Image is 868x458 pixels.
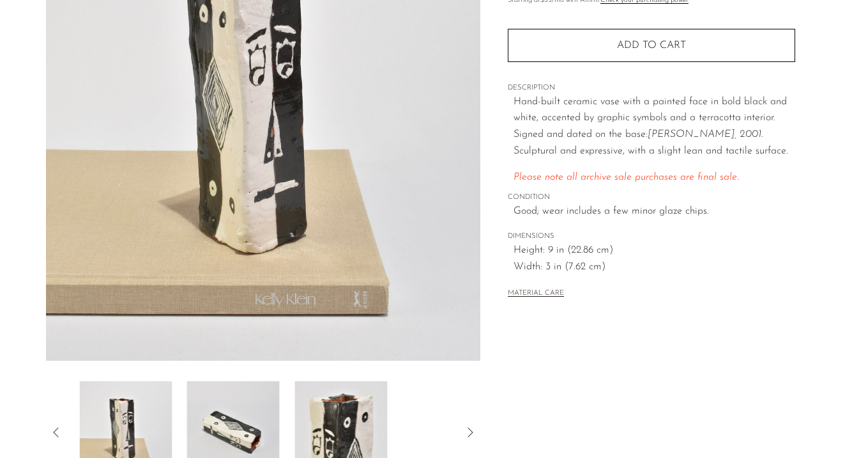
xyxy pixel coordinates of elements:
p: Hand-built ceramic vase with a painted face in bold black and white, accented by graphic symbols ... [514,94,795,159]
em: [PERSON_NAME], 2001 [648,129,761,139]
span: DIMENSIONS [508,231,795,242]
button: Add to cart [508,29,795,62]
span: Please note all archive sale purchases are final sale. [514,172,739,182]
span: DESCRIPTION [508,83,795,94]
span: CONDITION [508,192,795,203]
button: MATERIAL CARE [508,289,564,299]
span: Good; wear includes a few minor glaze chips. [514,203,795,220]
span: Width: 3 in (7.62 cm) [514,259,795,276]
span: Height: 9 in (22.86 cm) [514,242,795,259]
span: Add to cart [617,40,686,51]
